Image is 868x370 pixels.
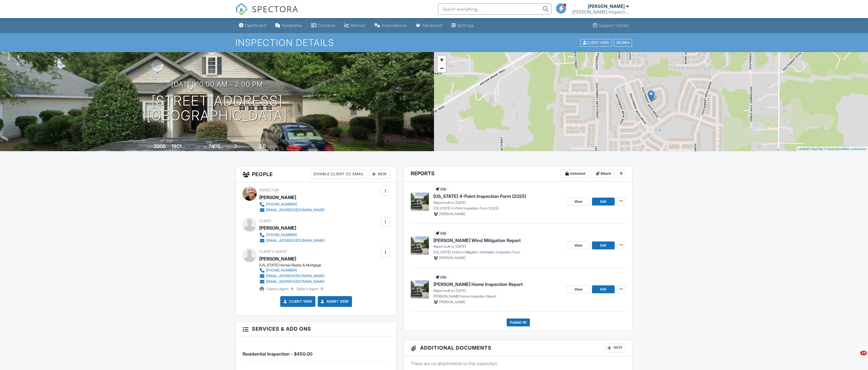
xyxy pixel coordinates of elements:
div: [EMAIL_ADDRESS][DOMAIN_NAME] [266,208,325,212]
a: [PHONE_NUMBER] [259,268,325,273]
span: sq. ft. [182,145,190,149]
span: Client [259,219,271,223]
strong: 9 [291,287,293,291]
iframe: Intercom live chat [849,351,862,364]
div: [PHONE_NUMBER] [266,268,297,273]
h3: Additional Documents [404,340,632,356]
a: Automations (Basic) [372,20,409,31]
div: Settings [457,23,474,28]
span: SPECTORA [252,3,298,15]
a: [PERSON_NAME] [259,254,296,263]
a: Agent View [320,299,349,304]
a: [EMAIL_ADDRESS][DOMAIN_NAME] [259,279,325,285]
div: Advanced [422,23,442,28]
div: Garber Inspection Services [572,9,629,15]
a: Client View [580,40,613,44]
a: Advanced [414,20,444,31]
div: [PERSON_NAME] [259,224,296,232]
a: Client View [282,299,312,304]
div: [EMAIL_ADDRESS][DOMAIN_NAME] [266,274,325,278]
div: Automations [382,23,407,28]
a: © MapTiler [808,147,823,151]
img: The Best Home Inspection Software - Spectora [235,3,248,15]
div: 2005 [154,143,166,149]
a: [PHONE_NUMBER] [259,232,325,238]
a: [PHONE_NUMBER] [259,202,325,207]
span: Seller's Agent - [296,287,323,291]
div: 2.0 [259,143,266,149]
a: Leaflet [798,147,807,151]
div: Client View [580,39,612,46]
h3: Services & Add ons [236,322,397,336]
strong: 0 [321,287,323,291]
input: Search everything... [438,3,551,15]
a: Zoom out [437,64,446,72]
span: Lot Size [196,145,208,149]
span: bedrooms [238,145,253,149]
div: New [605,343,625,352]
a: Contacts [309,20,338,31]
a: Support Center [591,20,631,31]
span: Built [147,145,153,149]
div: [EMAIL_ADDRESS][DOMAIN_NAME] [266,279,325,284]
a: [EMAIL_ADDRESS][DOMAIN_NAME] [259,273,325,279]
a: Settings [449,20,476,31]
h3: [DATE] 10:00 am - 2:00 pm [171,80,263,88]
div: Metrics [351,23,365,28]
h3: People [236,166,397,182]
p: There are no attachments to this inspection. [411,360,625,367]
div: [PHONE_NUMBER] [266,202,297,207]
span: Residential Inspection - $450.00 [243,351,312,357]
span: Client's Agent [259,249,287,254]
a: [EMAIL_ADDRESS][DOMAIN_NAME] [259,207,325,213]
div: [US_STATE] Homes Realty & Mortgage [259,263,329,268]
div: Disable Client CC Email [311,170,367,179]
a: [EMAIL_ADDRESS][DOMAIN_NAME] [259,238,325,243]
div: 7405 [208,143,220,149]
a: SPECTORA [235,8,298,20]
a: Metrics [342,20,368,31]
div: More [614,39,632,46]
div: | [797,147,868,151]
div: Contacts [318,23,336,28]
div: [PERSON_NAME] [259,193,296,202]
div: [EMAIL_ADDRESS][DOMAIN_NAME] [266,238,325,243]
div: 3 [234,143,237,149]
span: Client's Agent - [266,287,294,291]
div: [PERSON_NAME] [588,3,625,9]
div: Support Center [599,23,629,28]
a: Dashboard [237,20,269,31]
div: New [369,170,390,179]
a: Zoom in [437,55,446,64]
div: Dashboard [245,23,266,28]
div: Templates [281,23,302,28]
li: Service: Residential Inspection [243,341,390,362]
a: © OpenStreetMap contributors [824,147,867,151]
span: bathrooms [267,145,283,149]
h1: [STREET_ADDRESS] [GEOGRAPHIC_DATA] [147,93,287,123]
h1: Inspection Details [235,38,633,48]
span: 10 [860,351,867,355]
span: sq.ft. [221,145,228,149]
div: 1901 [171,143,182,149]
div: [PHONE_NUMBER] [266,233,297,237]
span: Inspector [259,188,279,192]
a: Templates [273,20,304,31]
